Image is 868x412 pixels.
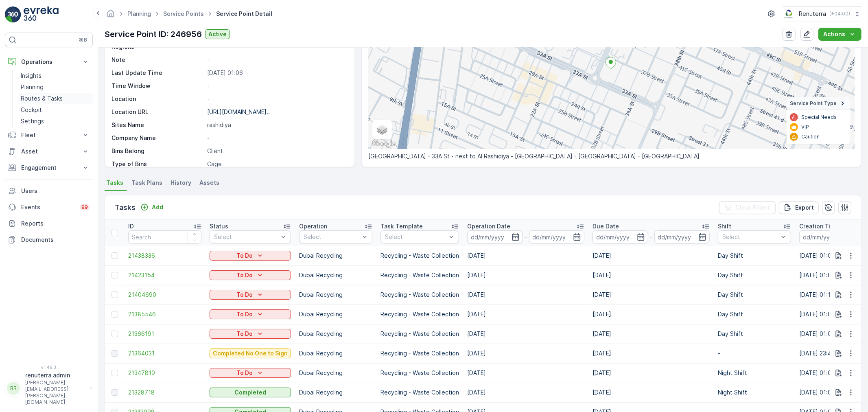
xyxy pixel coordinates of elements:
[376,285,463,305] td: Recycling - Waste Collection
[467,230,523,243] input: dd/mm/yyyy
[112,350,118,357] div: Toggle Row Selected
[128,330,201,338] a: 21366191
[106,12,115,19] a: Homepage
[17,93,93,104] a: Routes & Tasks
[588,324,714,344] td: [DATE]
[376,383,463,402] td: Recycling - Waste Collection
[112,331,118,337] div: Toggle Row Selected
[210,329,291,339] button: To Do
[588,383,714,402] td: [DATE]
[5,183,93,199] a: Users
[21,131,77,139] p: Fleet
[17,81,93,93] a: Planning
[299,222,327,230] p: Operation
[376,246,463,265] td: Recycling - Waste Collection
[376,324,463,344] td: Recycling - Waste Collection
[207,108,270,115] p: [URL][DOMAIN_NAME]..
[112,252,118,259] div: Toggle Row Selected
[376,305,463,324] td: Recycling - Waste Collection
[463,363,588,383] td: [DATE]
[213,349,288,357] p: Completed No One to Sign
[25,371,86,379] p: renuterra.admin
[128,230,201,243] input: Search
[214,233,278,241] p: Select
[112,272,118,278] div: Toggle Row Selected
[112,160,204,168] p: Type of Bins
[718,222,731,230] p: Shift
[714,305,795,324] td: Day Shift
[463,265,588,285] td: [DATE]
[112,56,204,64] p: Note
[714,265,795,285] td: Day Shift
[588,246,714,265] td: [DATE]
[152,203,163,211] p: Add
[463,324,588,344] td: [DATE]
[588,305,714,324] td: [DATE]
[5,127,93,143] button: Fleet
[21,94,63,103] p: Routes & Tasks
[368,152,855,160] p: [GEOGRAPHIC_DATA] - 33A St - next to Al Rashidiya - [GEOGRAPHIC_DATA] - [GEOGRAPHIC_DATA] - [GEOG...
[214,10,274,18] span: Service Point Detail
[236,369,253,377] p: To Do
[128,369,201,377] a: 21347810
[21,58,77,66] p: Operations
[714,383,795,402] td: Night Shift
[112,121,204,129] p: Sites Name
[5,7,21,23] img: logo
[593,230,648,243] input: dd/mm/yyyy
[128,252,201,260] a: 21438336
[714,285,795,305] td: Day Shift
[112,82,204,90] p: Time Window
[295,324,376,344] td: Dubai Recycling
[128,349,201,357] a: 21364031
[17,70,93,81] a: Insights
[5,54,93,70] button: Operations
[106,179,123,187] span: Tasks
[787,97,851,110] summary: Service Point Type
[207,95,346,103] p: -
[17,116,93,127] a: Settings
[210,388,291,397] button: Completed
[783,7,861,21] button: Renuterra(+04:00)
[654,230,710,243] input: dd/mm/yyyy
[829,11,850,17] p: ( +04:00 )
[21,219,90,228] p: Reports
[236,271,253,279] p: To Do
[112,134,204,142] p: Company Name
[295,246,376,265] td: Dubai Recycling
[714,363,795,383] td: Night Shift
[370,138,397,149] a: Open this area in Google Maps (opens a new window)
[7,382,20,395] div: RR
[525,232,527,242] p: -
[799,10,826,18] p: Renuterra
[128,271,201,279] span: 21423154
[588,265,714,285] td: [DATE]
[21,147,77,156] p: Asset
[376,363,463,383] td: Recycling - Waste Collection
[128,291,201,299] a: 21404690
[128,388,201,397] span: 21328718
[5,199,93,215] a: Events99
[112,147,204,155] p: Bins Belong
[112,291,118,298] div: Toggle Row Selected
[463,344,588,363] td: [DATE]
[163,10,204,17] a: Service Points
[112,311,118,318] div: Toggle Row Selected
[801,124,809,130] p: VIP
[115,202,136,213] p: Tasks
[5,143,93,160] button: Asset
[783,9,796,18] img: Screenshot_2024-07-26_at_13.33.01.png
[171,179,191,187] span: History
[818,28,861,41] button: Actions
[112,389,118,396] div: Toggle Row Selected
[128,222,134,230] p: ID
[21,106,42,114] p: Cockpit
[722,233,778,241] p: Select
[205,29,230,39] button: Active
[790,100,837,107] span: Service Point Type
[236,330,253,338] p: To Do
[779,201,819,214] button: Export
